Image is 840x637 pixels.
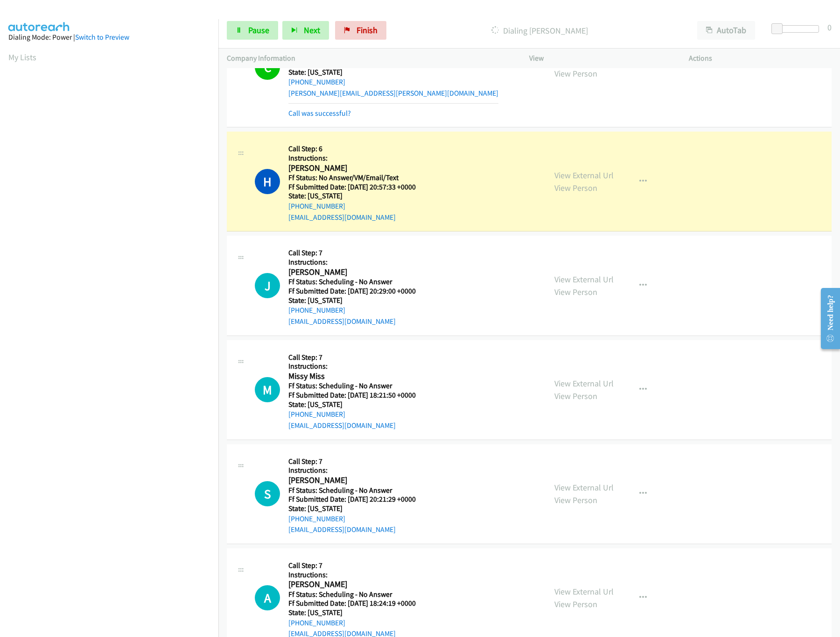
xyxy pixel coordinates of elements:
[288,154,427,163] h5: Instructions:
[776,25,819,33] div: Delay between calls (in seconds)
[554,182,597,193] a: View Person
[529,53,672,64] p: View
[8,32,210,43] div: Dialing Mode: Power |
[697,21,755,40] button: AutoTab
[288,475,427,486] h2: [PERSON_NAME]
[288,579,427,590] h2: [PERSON_NAME]
[288,561,427,570] h5: Call Step: 7
[8,72,218,515] iframe: Dialpad
[335,21,386,40] a: Finish
[288,590,427,599] h5: Ff Status: Scheduling - No Answer
[255,377,280,402] div: The call is yet to be attempted
[288,599,427,608] h5: Ff Submitted Date: [DATE] 18:24:19 +0000
[288,202,345,210] a: [PHONE_NUMBER]
[282,21,329,40] button: Next
[288,466,427,475] h5: Instructions:
[554,274,614,285] a: View External Url
[227,21,278,40] a: Pause
[554,391,597,401] a: View Person
[288,213,396,222] a: [EMAIL_ADDRESS][DOMAIN_NAME]
[554,378,614,389] a: View External Url
[288,287,427,296] h5: Ff Submitted Date: [DATE] 20:29:00 +0000
[288,457,427,466] h5: Call Step: 7
[288,608,427,617] h5: State: [US_STATE]
[288,277,427,287] h5: Ff Status: Scheduling - No Answer
[288,191,427,201] h5: State: [US_STATE]
[554,170,614,181] a: View External Url
[255,585,280,610] div: The call is yet to be attempted
[288,267,427,278] h2: [PERSON_NAME]
[288,258,427,267] h5: Instructions:
[255,481,280,506] div: The call is yet to be attempted
[288,514,345,523] a: [PHONE_NUMBER]
[554,482,614,493] a: View External Url
[255,585,280,610] h1: A
[288,362,427,371] h5: Instructions:
[554,586,614,597] a: View External Url
[288,182,427,192] h5: Ff Submitted Date: [DATE] 20:57:33 +0000
[813,281,840,356] iframe: Resource Center
[288,410,345,419] a: [PHONE_NUMBER]
[8,52,36,63] a: My Lists
[255,273,280,298] h1: J
[288,495,427,504] h5: Ff Submitted Date: [DATE] 20:21:29 +0000
[288,77,345,86] a: [PHONE_NUMBER]
[288,570,427,580] h5: Instructions:
[399,24,680,37] p: Dialing [PERSON_NAME]
[357,25,378,35] span: Finish
[288,371,427,382] h2: Missy Miss
[689,53,832,64] p: Actions
[288,421,396,430] a: [EMAIL_ADDRESS][DOMAIN_NAME]
[554,287,597,297] a: View Person
[255,377,280,402] h1: M
[288,248,427,258] h5: Call Step: 7
[554,599,597,609] a: View Person
[288,89,498,98] a: [PERSON_NAME][EMAIL_ADDRESS][PERSON_NAME][DOMAIN_NAME]
[288,144,427,154] h5: Call Step: 6
[255,169,280,194] h1: H
[288,618,345,627] a: [PHONE_NUMBER]
[827,21,832,34] div: 0
[227,53,512,64] p: Company Information
[288,381,427,391] h5: Ff Status: Scheduling - No Answer
[288,504,427,513] h5: State: [US_STATE]
[288,391,427,400] h5: Ff Submitted Date: [DATE] 18:21:50 +0000
[288,353,427,362] h5: Call Step: 7
[288,109,351,118] a: Call was successful?
[554,495,597,505] a: View Person
[288,163,427,174] h2: [PERSON_NAME]
[248,25,269,35] span: Pause
[288,525,396,534] a: [EMAIL_ADDRESS][DOMAIN_NAME]
[255,481,280,506] h1: S
[288,400,427,409] h5: State: [US_STATE]
[288,486,427,495] h5: Ff Status: Scheduling - No Answer
[75,33,129,42] a: Switch to Preview
[255,273,280,298] div: The call is yet to be attempted
[554,68,597,79] a: View Person
[288,317,396,326] a: [EMAIL_ADDRESS][DOMAIN_NAME]
[288,296,427,305] h5: State: [US_STATE]
[288,306,345,315] a: [PHONE_NUMBER]
[288,173,427,182] h5: Ff Status: No Answer/VM/Email/Text
[304,25,320,35] span: Next
[288,68,498,77] h5: State: [US_STATE]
